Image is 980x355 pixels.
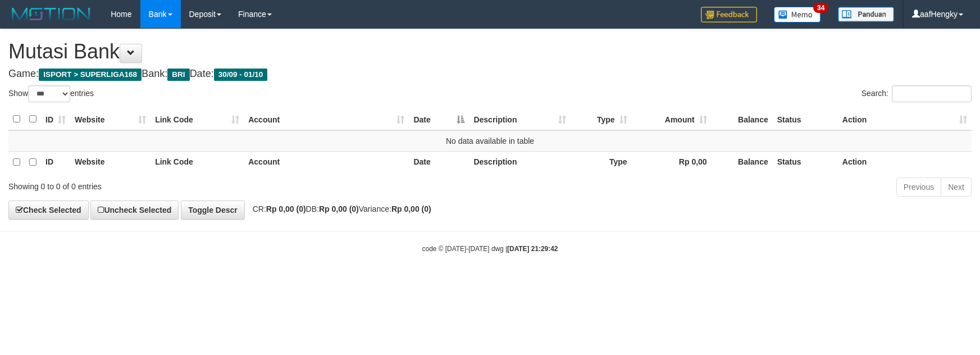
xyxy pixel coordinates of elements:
[422,245,558,253] small: code © [DATE]-[DATE] dwg |
[39,69,142,81] span: ISPORT > SUPERLIGA168
[941,177,972,197] a: Next
[838,151,972,173] th: Action
[774,7,821,22] img: Button%20Memo.svg
[391,204,431,213] strong: Rp 0,00 (0)
[896,177,941,197] a: Previous
[773,108,838,130] th: Status
[8,40,972,63] h1: Mutasi Bank
[8,6,94,22] img: MOTION_logo.png
[244,151,409,173] th: Account
[8,176,400,192] div: Showing 0 to 0 of 0 entries
[712,108,773,130] th: Balance
[862,85,972,102] label: Search:
[181,201,245,220] a: Toggle Descr
[244,108,409,130] th: Account: activate to sort column ascending
[409,108,469,130] th: Date: activate to sort column descending
[90,201,179,220] a: Uncheck Selected
[712,151,773,173] th: Balance
[892,85,972,102] input: Search:
[167,69,189,81] span: BRI
[151,151,244,173] th: Link Code
[214,69,268,81] span: 30/09 - 01/10
[319,204,359,213] strong: Rp 0,00 (0)
[409,151,469,173] th: Date
[8,130,972,152] td: No data available in table
[70,108,151,130] th: Website: activate to sort column ascending
[8,201,89,220] a: Check Selected
[266,204,306,213] strong: Rp 0,00 (0)
[701,7,757,22] img: Feedback.jpg
[838,108,972,130] th: Action: activate to sort column ascending
[247,204,431,213] span: CR: DB: Variance:
[507,245,558,253] strong: [DATE] 21:29:42
[469,151,570,173] th: Description
[632,151,712,173] th: Rp 0,00
[571,151,632,173] th: Type
[571,108,632,130] th: Type: activate to sort column ascending
[151,108,244,130] th: Link Code: activate to sort column ascending
[41,151,70,173] th: ID
[41,108,70,130] th: ID: activate to sort column ascending
[838,7,894,22] img: panduan.png
[28,85,70,102] select: Showentries
[8,69,972,80] h4: Game: Bank: Date:
[8,85,94,102] label: Show entries
[813,3,828,13] span: 34
[469,108,570,130] th: Description: activate to sort column ascending
[632,108,712,130] th: Amount: activate to sort column ascending
[70,151,151,173] th: Website
[773,151,838,173] th: Status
